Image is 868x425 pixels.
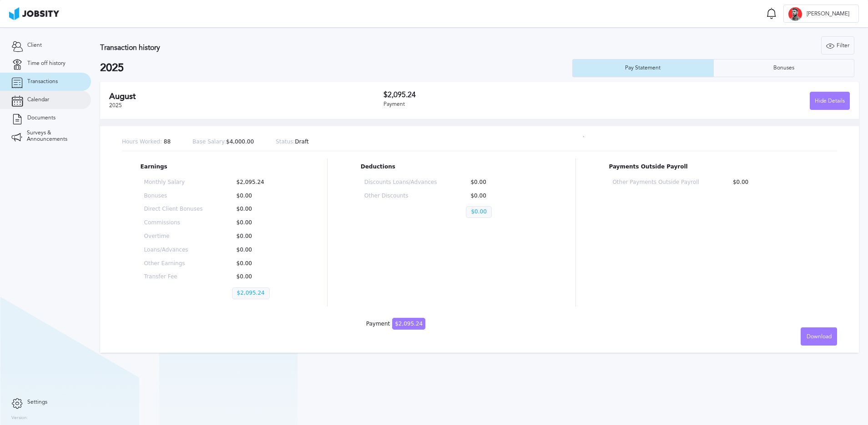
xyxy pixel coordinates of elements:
[232,220,291,226] p: $0.00
[810,92,849,110] div: Hide Details
[810,92,850,110] button: Hide Details
[466,179,539,186] p: $0.00
[276,138,295,145] span: Status:
[807,334,832,340] span: Download
[192,138,226,145] span: Base Salary:
[144,220,203,226] p: Commissions
[713,59,854,77] button: Bonuses
[769,65,799,71] div: Bonuses
[141,164,294,170] p: Earnings
[27,130,80,143] span: Surveys & Announcements
[232,206,291,212] p: $0.00
[232,179,291,186] p: $2,095.24
[122,138,162,145] span: Hours Worked:
[232,274,291,280] p: $0.00
[276,139,309,145] p: Draft
[364,179,437,186] p: Discounts Loans/Advances
[232,233,291,240] p: $0.00
[122,139,171,145] p: 88
[27,60,66,67] span: Time off history
[109,102,122,109] span: 2025
[788,7,802,21] div: G
[466,206,491,218] p: $0.00
[27,79,58,85] span: Transactions
[144,247,203,253] p: Loans/Advances
[192,139,254,145] p: $4,000.00
[9,7,59,20] img: ab4bad089aa723f57921c736e9817d99.png
[109,92,384,101] h2: August
[466,193,539,199] p: $0.00
[621,65,665,71] div: Pay Statement
[27,115,56,121] span: Documents
[144,206,203,212] p: Direct Client Bonuses
[802,11,854,17] span: [PERSON_NAME]
[144,233,203,240] p: Overtime
[384,101,617,108] div: Payment
[612,179,699,186] p: Other Payments Outside Payroll
[384,91,617,99] h3: $2,095.24
[783,5,859,23] button: G[PERSON_NAME]
[27,399,47,405] span: Settings
[11,415,28,421] label: Version:
[821,36,854,54] button: Filter
[232,193,291,199] p: $0.00
[144,274,203,280] p: Transfer Fee
[232,247,291,253] p: $0.00
[728,179,815,186] p: $0.00
[144,179,203,186] p: Monthly Salary
[609,164,818,170] p: Payments Outside Payroll
[364,193,437,199] p: Other Discounts
[361,164,542,170] p: Deductions
[232,261,291,267] p: $0.00
[144,261,203,267] p: Other Earnings
[144,193,203,199] p: Bonuses
[392,318,425,330] span: $2,095.24
[366,321,425,327] div: Payment
[232,287,270,299] p: $2,095.24
[27,97,49,103] span: Calendar
[572,59,713,77] button: Pay Statement
[801,327,837,346] button: Download
[822,37,854,55] div: Filter
[27,42,42,49] span: Client
[100,44,513,52] h3: Transaction history
[100,62,572,74] h2: 2025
